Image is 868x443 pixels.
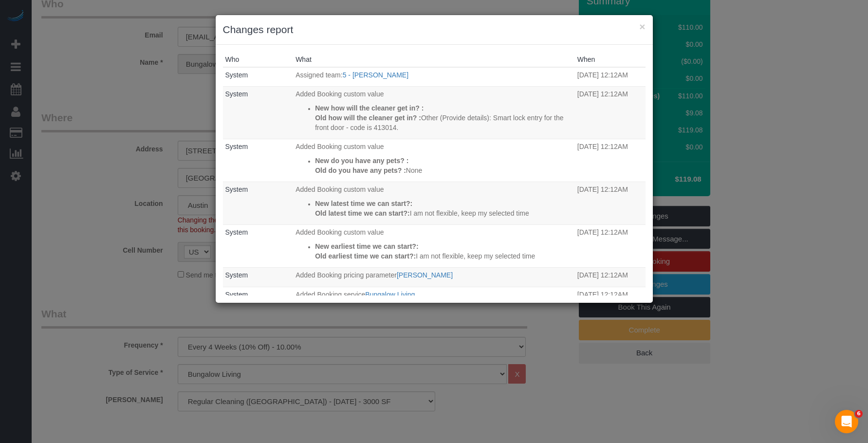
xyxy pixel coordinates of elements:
[315,251,573,261] p: I am not flexible, keep my selected time
[575,52,646,67] th: When
[295,271,397,279] span: Added Booking pricing parameter
[223,287,294,306] td: Who
[295,228,384,236] span: Added Booking custom value
[293,268,575,287] td: What
[223,182,294,225] td: Who
[293,87,575,139] td: What
[575,182,646,225] td: When
[225,185,248,193] a: System
[223,225,294,268] td: Who
[223,52,294,67] th: Who
[293,52,575,67] th: What
[315,242,418,250] strong: New earliest time we can start?:
[223,22,646,37] h3: Changes report
[225,271,248,279] a: System
[343,71,408,79] a: 5 - [PERSON_NAME]
[225,291,248,298] a: System
[575,287,646,306] td: When
[575,225,646,268] td: When
[315,114,421,122] strong: Old how will the cleaner get in? :
[295,185,384,193] span: Added Booking custom value
[293,182,575,225] td: What
[225,228,248,236] a: System
[397,271,453,279] a: [PERSON_NAME]
[225,90,248,98] a: System
[223,268,294,287] td: Who
[315,157,408,165] strong: New do you have any pets? :
[295,71,343,79] span: Assigned team:
[315,200,412,207] strong: New latest time we can start?:
[575,268,646,287] td: When
[293,139,575,182] td: What
[223,87,294,139] td: Who
[575,67,646,87] td: When
[295,143,384,150] span: Added Booking custom value
[293,225,575,268] td: What
[639,21,645,32] button: ×
[295,291,365,298] span: Added Booking service
[855,410,863,418] span: 6
[216,15,653,303] sui-modal: Changes report
[225,71,248,79] a: System
[835,410,858,433] iframe: Intercom live chat
[293,67,575,87] td: What
[315,104,424,112] strong: New how will the cleaner get in? :
[315,209,410,217] strong: Old latest time we can start?:
[315,166,573,175] p: None
[365,291,415,298] a: Bungalow Living
[315,113,573,132] p: Other (Provide details): Smart lock entry for the front door - code is 413014.
[315,166,406,174] strong: Old do you have any pets? :
[315,252,416,260] strong: Old earliest time we can start?:
[225,143,248,150] a: System
[223,139,294,182] td: Who
[575,87,646,139] td: When
[575,139,646,182] td: When
[295,90,384,98] span: Added Booking custom value
[293,287,575,306] td: What
[223,67,294,87] td: Who
[315,208,573,218] p: I am not flexible, keep my selected time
